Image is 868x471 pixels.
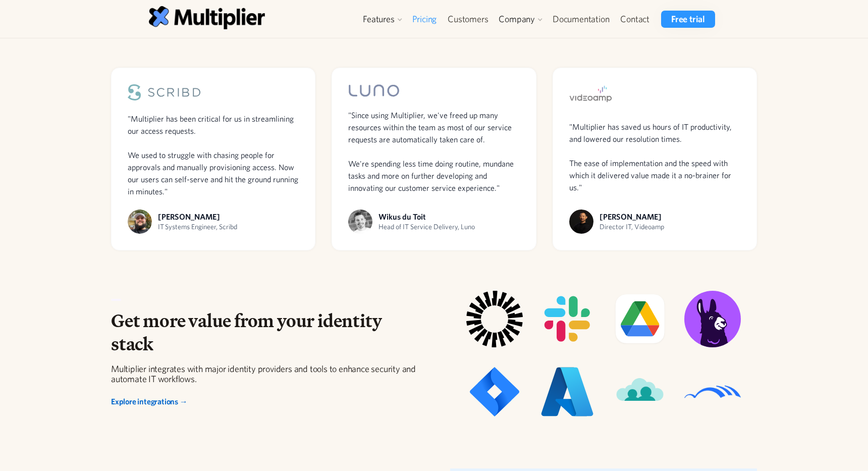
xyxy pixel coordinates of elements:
div: Features [363,13,394,25]
div: Company [499,13,535,25]
a: Pricing [407,11,443,28]
div: Director IT, Videoamp [600,222,664,232]
img: Integration icon [612,291,668,347]
div: Company [494,11,547,28]
img: Integration icon [539,291,595,347]
span: "Multiplier has been critical for us in streamlining our access requests. We used to struggle wit... [128,114,298,196]
a: Contact [615,11,655,28]
div: IT Systems Engineer, Scribd [158,222,237,232]
div: "Since using Multiplier, we've freed up many resources within the team as most of our service req... [348,109,519,194]
a: Customers [442,11,494,28]
h2: Get more value from your identity stack [111,309,418,356]
a: Documentation [547,11,615,28]
div: Multiplier integrates with major identity providers and tools to enhance security and automate IT... [111,364,418,384]
div: [PERSON_NAME] [158,212,237,222]
img: Integration icon [539,363,595,420]
img: Integration icon [466,291,523,347]
img: Integration icon [684,291,741,347]
div: "Multiplier has saved us hours of IT productivity, and lowered our resolution times. The ease of ... [569,121,740,193]
img: Integration icon [612,363,668,420]
a: Free trial [661,11,715,28]
a: Explore integrations → [111,396,188,406]
img: Integration icon [684,363,741,420]
div: Features [358,11,406,28]
div: Wikus du Toit [378,212,475,222]
div: [PERSON_NAME] [600,212,664,222]
img: Integration icon [466,363,523,420]
div: Head of IT Service Delivery, Luno [378,222,475,232]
